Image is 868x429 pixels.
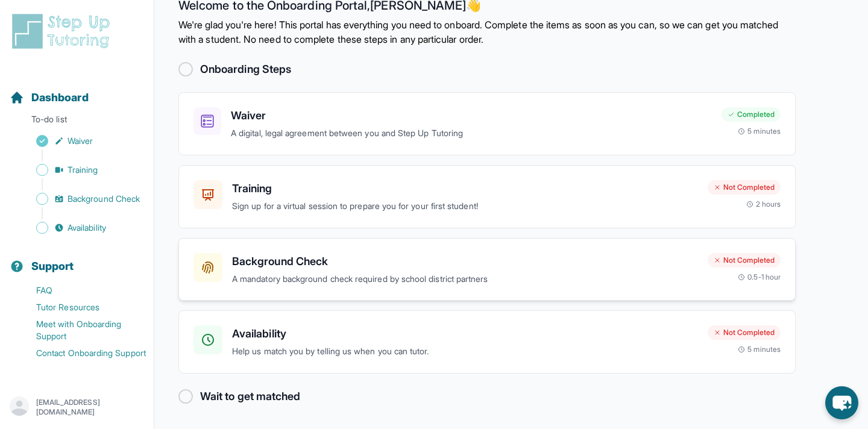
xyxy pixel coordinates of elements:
p: Sign up for a virtual session to prepare you for your first student! [232,199,698,213]
p: We're glad you're here! This portal has everything you need to onboard. Complete the items as soo... [178,17,796,46]
a: Availability [10,219,154,236]
span: Dashboard [31,89,89,106]
div: Not Completed [708,180,781,195]
h3: Waiver [231,107,712,124]
p: [EMAIL_ADDRESS][DOMAIN_NAME] [36,398,144,417]
span: Support [31,258,74,275]
button: chat-button [825,386,858,419]
span: Availability [68,222,106,234]
div: Not Completed [708,325,781,340]
a: Training [10,161,154,178]
p: To-do list [5,113,149,130]
span: Training [68,164,98,176]
a: Background Check [10,190,154,207]
a: Contact Onboarding Support [10,345,154,362]
h3: Availability [232,325,698,342]
h3: Background Check [232,253,698,270]
span: Waiver [68,135,93,147]
a: TrainingSign up for a virtual session to prepare you for your first student!Not Completed2 hours [178,165,796,228]
a: Background CheckA mandatory background check required by school district partnersNot Completed0.5... [178,238,796,301]
p: A digital, legal agreement between you and Step Up Tutoring [231,127,712,140]
button: Support [5,239,149,280]
img: logo [10,12,117,51]
div: Completed [722,107,781,122]
button: [EMAIL_ADDRESS][DOMAIN_NAME] [10,396,144,418]
a: Dashboard [10,89,89,106]
h3: Training [232,180,698,197]
div: 5 minutes [738,127,781,136]
p: A mandatory background check required by school district partners [232,272,698,286]
div: 2 hours [746,199,781,209]
span: Background Check [68,193,140,205]
a: Waiver [10,133,154,149]
div: 0.5-1 hour [738,272,781,282]
a: WaiverA digital, legal agreement between you and Step Up TutoringCompleted5 minutes [178,92,796,155]
a: FAQ [10,282,154,299]
h2: Onboarding Steps [200,61,291,78]
a: AvailabilityHelp us match you by telling us when you can tutor.Not Completed5 minutes [178,310,796,374]
a: Tutor Resources [10,299,154,316]
div: Not Completed [708,253,781,268]
a: Meet with Onboarding Support [10,316,154,345]
button: Dashboard [5,70,149,111]
div: 5 minutes [738,345,781,354]
h2: Wait to get matched [200,388,300,405]
p: Help us match you by telling us when you can tutor. [232,345,698,359]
